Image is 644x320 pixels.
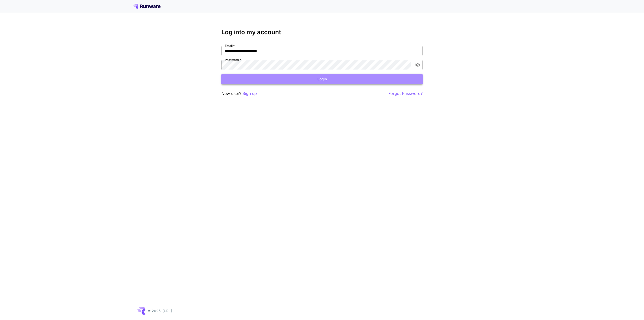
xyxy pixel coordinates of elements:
[225,58,241,62] label: Password
[388,90,423,97] button: Forgot Password?
[243,90,257,97] button: Sign up
[221,29,423,36] h3: Log into my account
[221,74,423,84] button: Login
[413,60,422,69] button: toggle password visibility
[221,90,257,97] p: New user?
[225,44,235,48] label: Email
[147,308,172,313] p: © 2025, [URL]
